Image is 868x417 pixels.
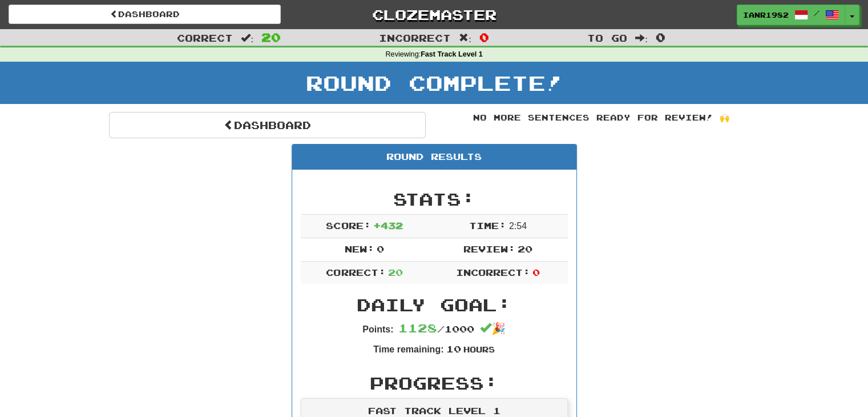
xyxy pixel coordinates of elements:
span: + 432 [373,220,403,231]
span: 1128 [398,321,437,335]
a: Dashboard [9,5,281,24]
span: Incorrect [379,32,451,43]
span: 0 [532,267,540,278]
h2: Stats: [301,190,568,209]
span: 10 [446,343,461,354]
h1: Round Complete! [4,71,864,94]
div: No more sentences ready for review! 🙌 [443,112,760,123]
span: 2 : 54 [509,221,527,231]
span: 20 [518,243,532,254]
span: / [814,9,819,17]
small: Hours [463,344,495,354]
span: 0 [479,30,489,44]
span: / 1000 [398,323,474,334]
strong: Time remaining: [373,344,443,354]
a: IanR1982 / [737,5,845,25]
span: : [459,33,471,43]
a: Clozemaster [298,5,570,25]
span: 20 [261,30,281,44]
span: Correct: [326,267,385,278]
span: 20 [388,267,403,278]
div: Round Results [292,145,576,170]
span: Time: [469,220,506,231]
h2: Daily Goal: [301,295,568,314]
a: Dashboard [109,112,426,138]
span: Incorrect: [456,267,530,278]
span: 🎉 [480,322,506,335]
span: New: [345,243,374,254]
span: To go [587,32,627,43]
span: Correct [177,32,233,43]
strong: Points: [362,324,393,334]
h2: Progress: [301,374,568,392]
span: 0 [377,243,384,254]
span: : [635,33,648,43]
span: IanR1982 [743,10,789,20]
span: Review: [463,243,515,254]
strong: Fast Track Level 1 [421,50,483,58]
span: : [241,33,253,43]
span: Score: [326,220,370,231]
span: 0 [656,30,665,44]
